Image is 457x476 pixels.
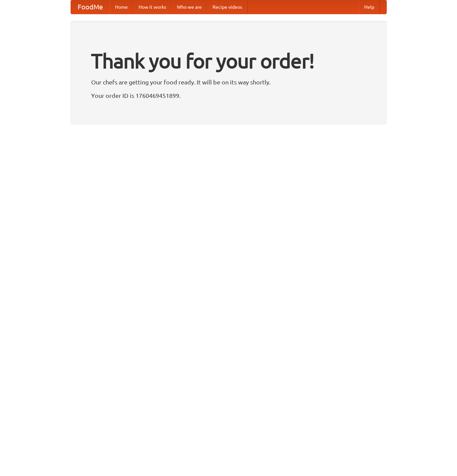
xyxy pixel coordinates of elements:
a: Who we are [172,0,207,14]
a: Home [110,0,133,14]
a: Recipe videos [207,0,247,14]
p: Your order ID is 1760469451899. [91,90,366,101]
h1: Thank you for your order! [91,45,366,77]
a: FoodMe [71,0,110,14]
p: Our chefs are getting your food ready. It will be on its way shortly. [91,77,366,87]
a: Help [359,0,380,14]
a: How it works [133,0,172,14]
